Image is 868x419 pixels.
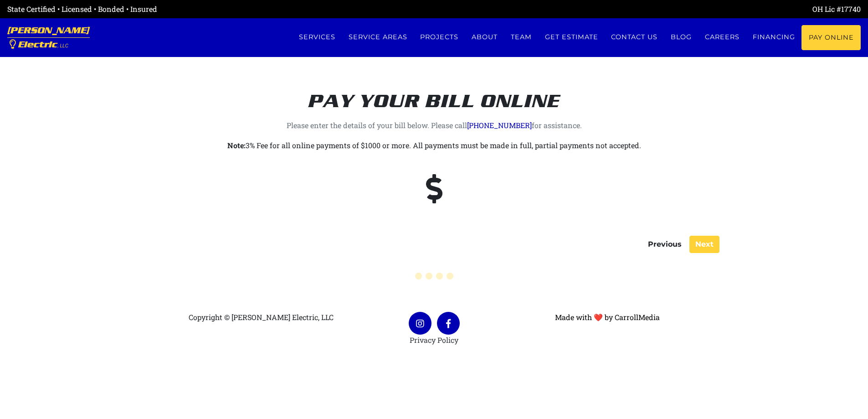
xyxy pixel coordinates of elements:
[181,139,687,152] p: 3% Fee for all online payments of $1000 or more. All payments must be made in full, partial payme...
[7,18,90,57] a: [PERSON_NAME] Electric, LLC
[57,43,68,48] span: , LLC
[181,119,687,132] p: Please enter the details of your bill below. Please call for assistance.
[664,25,699,49] a: Blog
[689,236,719,253] button: Next
[467,120,532,130] a: [PHONE_NUMBER]
[227,140,246,150] strong: Note:
[801,25,861,50] a: Pay Online
[181,68,687,112] h2: Pay your bill online
[189,312,334,322] span: Copyright © [PERSON_NAME] Electric, LLC
[746,25,801,49] a: Financing
[292,25,342,49] a: Services
[538,25,605,49] a: Get estimate
[342,25,414,49] a: Service Areas
[465,25,504,49] a: About
[605,25,664,49] a: Contact us
[699,25,746,49] a: Careers
[434,4,861,15] div: OH Lic #17740
[410,335,458,345] a: Privacy Policy
[7,4,434,15] div: State Certified • Licensed • Bonded • Insured
[414,25,465,49] a: Projects
[642,236,688,253] button: Previous
[555,312,660,322] a: Made with ❤ by CarrollMedia
[504,25,539,49] a: Team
